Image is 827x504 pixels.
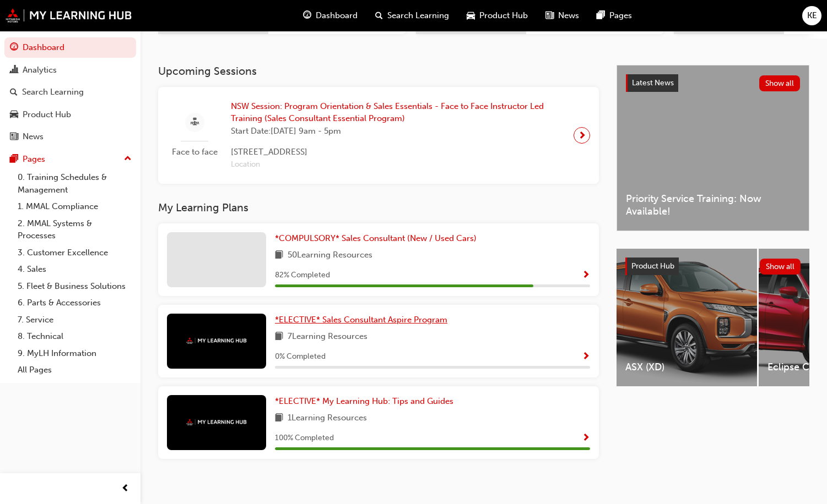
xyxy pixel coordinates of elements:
[275,233,477,243] span: *COMPULSORY* Sales Consultant (New / Used Cars)
[13,278,136,295] a: 5. Fleet & Business Solutions
[10,132,18,142] span: news-icon
[4,35,136,149] button: DashboardAnalyticsSearch LearningProduct HubNews
[10,87,18,97] span: search-icon
[13,169,136,198] a: 0. Training Schedules & Management
[23,108,71,121] div: Product Hub
[4,82,136,102] a: Search Learning
[458,4,537,27] a: car-iconProduct Hub
[578,128,586,143] span: next-icon
[375,9,383,23] span: search-icon
[124,152,132,166] span: up-icon
[13,198,136,215] a: 1. MMAL Compliance
[760,259,801,275] button: Show all
[597,9,605,23] span: pages-icon
[231,125,565,138] span: Start Date: [DATE] 9am - 5pm
[231,146,565,158] span: [STREET_ADDRESS]
[807,9,817,22] span: KE
[23,130,44,143] div: News
[158,65,599,78] h3: Upcoming Sessions
[167,146,222,158] span: Face to face
[23,153,45,166] div: Pages
[625,258,801,275] a: Product HubShow all
[582,431,590,445] button: Show Progress
[191,116,199,129] span: sessionType_FACE_TO_FACE-icon
[545,9,554,23] span: news-icon
[4,149,136,169] button: Pages
[275,314,452,326] a: *ELECTIVE* Sales Consultant Aspire Program
[275,269,330,282] span: 82 % Completed
[275,315,447,325] span: *ELECTIVE* Sales Consultant Aspire Program
[558,9,579,22] span: News
[13,261,136,278] a: 4. Sales
[759,75,801,91] button: Show all
[4,60,136,80] a: Analytics
[582,434,590,443] span: Show Progress
[582,271,590,281] span: Show Progress
[275,232,481,245] a: *COMPULSORY* Sales Consultant (New / Used Cars)
[121,482,129,496] span: prev-icon
[631,261,674,271] span: Product Hub
[632,78,674,87] span: Latest News
[10,110,18,120] span: car-icon
[231,100,565,125] span: NSW Session: Program Orientation & Sales Essentials - Face to Face Instructor Led Training (Sales...
[13,215,136,244] a: 2. MMAL Systems & Processes
[294,4,366,27] a: guage-iconDashboard
[6,8,132,23] img: mmal
[479,9,528,22] span: Product Hub
[617,65,809,231] a: Latest NewsShow allPriority Service Training: Now Available!
[13,311,136,328] a: 7. Service
[626,193,800,217] span: Priority Service Training: Now Available!
[13,244,136,261] a: 3. Customer Excellence
[275,432,334,445] span: 100 % Completed
[275,249,283,262] span: book-icon
[609,9,632,22] span: Pages
[4,37,136,58] a: Dashboard
[275,330,283,344] span: book-icon
[588,4,641,27] a: pages-iconPages
[23,64,57,76] div: Analytics
[275,412,283,425] span: book-icon
[303,9,311,23] span: guage-icon
[802,6,821,25] button: KE
[582,269,590,282] button: Show Progress
[626,74,800,92] a: Latest NewsShow all
[582,352,590,362] span: Show Progress
[275,396,453,406] span: *ELECTIVE* My Learning Hub: Tips and Guides
[10,43,18,53] span: guage-icon
[387,9,449,22] span: Search Learning
[288,330,367,344] span: 7 Learning Resources
[275,350,326,363] span: 0 % Completed
[617,249,757,386] a: ASX (XD)
[537,4,588,27] a: news-iconNews
[10,155,18,165] span: pages-icon
[4,105,136,125] a: Product Hub
[158,201,599,214] h3: My Learning Plans
[13,345,136,362] a: 9. MyLH Information
[186,419,247,426] img: mmal
[13,328,136,345] a: 8. Technical
[288,249,372,262] span: 50 Learning Resources
[231,158,565,171] span: Location
[22,86,84,98] div: Search Learning
[467,9,475,23] span: car-icon
[316,9,358,22] span: Dashboard
[625,361,748,374] span: ASX (XD)
[13,294,136,311] a: 6. Parts & Accessories
[186,337,247,344] img: mmal
[582,350,590,364] button: Show Progress
[275,395,458,408] a: *ELECTIVE* My Learning Hub: Tips and Guides
[13,361,136,379] a: All Pages
[167,96,590,176] a: Face to faceNSW Session: Program Orientation & Sales Essentials - Face to Face Instructor Led Tra...
[10,65,18,75] span: chart-icon
[366,4,458,27] a: search-iconSearch Learning
[288,412,367,425] span: 1 Learning Resources
[4,127,136,147] a: News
